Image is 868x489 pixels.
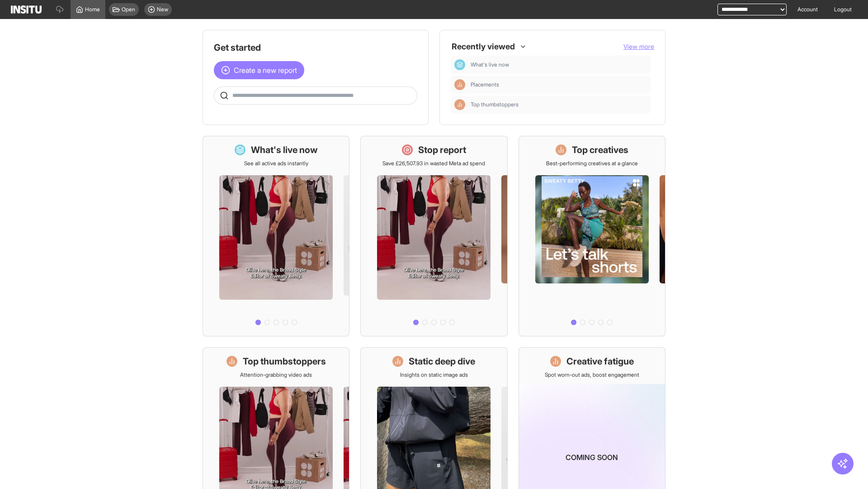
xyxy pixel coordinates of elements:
[400,371,468,379] p: Insights on static image ads
[454,59,465,70] div: Dashboard
[471,101,647,108] span: Top thumbstoppers
[471,61,509,68] span: What's live now
[454,79,465,90] div: Insights
[572,144,628,156] h1: Top creatives
[418,144,466,156] h1: Stop report
[454,99,465,110] div: Insights
[471,81,647,88] span: Placements
[203,136,349,336] a: What's live nowSee all active ads instantly
[251,144,318,156] h1: What's live now
[11,5,42,14] img: Logo
[471,81,499,88] span: Placements
[409,355,475,368] h1: Static deep dive
[471,61,647,68] span: What's live now
[85,6,100,13] span: Home
[623,43,654,50] span: View more
[157,6,168,13] span: New
[240,371,312,379] p: Attention-grabbing video ads
[214,41,417,54] h1: Get started
[471,101,519,108] span: Top thumbstoppers
[243,355,326,368] h1: Top thumbstoppers
[214,61,304,79] button: Create a new report
[244,160,308,167] p: See all active ads instantly
[546,160,638,167] p: Best-performing creatives at a glance
[519,136,665,336] a: Top creativesBest-performing creatives at a glance
[122,6,135,13] span: Open
[360,136,507,336] a: Stop reportSave £26,507.93 in wasted Meta ad spend
[234,65,297,76] span: Create a new report
[382,160,485,167] p: Save £26,507.93 in wasted Meta ad spend
[623,42,654,51] button: View more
